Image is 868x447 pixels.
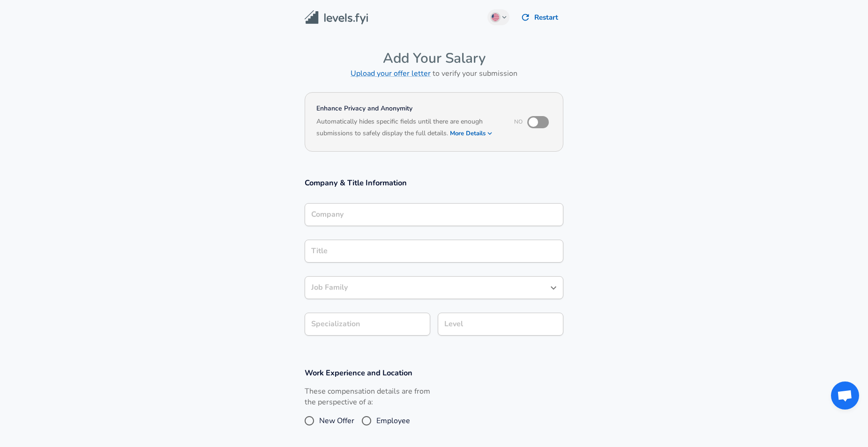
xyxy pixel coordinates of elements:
button: English (US) [487,9,510,25]
span: New Offer [319,415,354,426]
h3: Work Experience and Location [305,367,563,378]
input: Software Engineer [309,244,559,258]
h6: to verify your submission [305,67,563,80]
button: Open [547,281,560,294]
h3: Company & Title Information [305,177,563,188]
img: English (US) [492,14,499,21]
input: Software Engineer [309,280,545,295]
a: Upload your offer letter [351,68,431,79]
label: These compensation details are from the perspective of a: [305,386,430,408]
input: Google [309,207,559,222]
button: Restart [517,7,563,27]
div: Open chat [831,381,859,410]
h6: Automatically hides specific fields until there are enough submissions to safely display the full... [316,117,501,140]
button: More Details [450,127,493,140]
img: Levels.fyi [305,10,368,25]
span: Employee [376,415,410,426]
h4: Enhance Privacy and Anonymity [316,104,501,113]
span: No [514,118,523,125]
input: Specialization [305,313,430,336]
input: L3 [442,317,559,331]
h4: Add Your Salary [305,50,563,67]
